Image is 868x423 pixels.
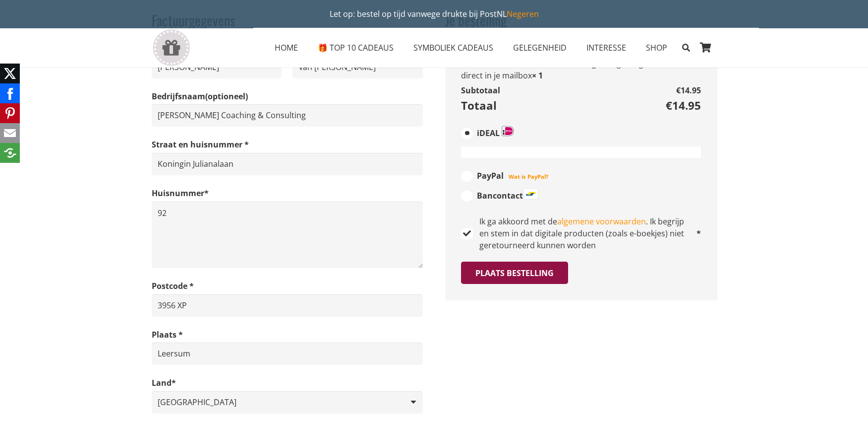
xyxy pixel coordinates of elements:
label: PayPal [477,168,548,184]
abbr: vereist [696,227,701,239]
a: 🎁 TOP 10 CADEAUS🎁 TOP 10 CADEAUS Menu [308,35,404,60]
span: Nederland [158,397,236,408]
span: SYMBOLIEK CADEAUS [413,42,493,53]
a: INTERESSEINTERESSE Menu [577,35,636,60]
a: Winkelwagen [695,28,717,68]
bdi: 14.95 [676,85,701,96]
abbr: vereist [244,139,249,150]
abbr: vereist [178,329,183,340]
span: € [676,85,681,96]
label: Bancontact [477,188,539,204]
input: Straatnaam en huisnummer [152,153,423,175]
label: Postcode [152,280,423,292]
abbr: vereist [189,281,194,291]
a: GELEGENHEIDGELEGENHEID Menu [503,35,577,60]
label: Plaats [152,329,423,341]
span: GELEGENHEID [513,42,567,53]
a: algemene voorwaarden [557,216,646,227]
button: Plaats bestelling [461,262,568,284]
span: HOME [275,42,298,53]
span: € [666,98,672,113]
th: Totaal [461,98,665,113]
span: (optioneel) [205,91,248,102]
span: Ik ga akkoord met de . Ik begrijp en stem in dat digitale producten (zoals e-boekjes) niet gereto... [479,215,689,251]
bdi: 14.95 [666,98,701,113]
a: Wat is PayPal? [509,174,548,179]
input: Ik ga akkoord met dealgemene voorwaarden. Ik begrijp en stem in dat digitale producten (zoals e-b... [461,227,473,239]
label: Straat en huisnummer [152,139,423,150]
strong: × 1 [532,70,543,81]
span: INTERESSE [586,42,626,53]
label: Land [152,377,423,389]
a: HOMEHOME Menu [265,35,308,60]
a: Zoeken [677,35,694,60]
a: gift-box-icon-grey-inspirerendwinkelen [152,29,191,67]
span: Land [152,391,423,414]
th: Subtotaal [461,83,665,98]
td: Donkere nacht van de Ziel - Ontvang de digitale gids direct in je mailbox [461,56,665,83]
a: SYMBOLIEK CADEAUSSYMBOLIEK CADEAUS Menu [404,35,503,60]
label: iDEAL [477,125,516,141]
span: 🎁 TOP 10 CADEAUS [318,42,394,53]
a: Negeren [507,8,539,19]
label: Huisnummer [152,187,423,199]
label: Bedrijfsnaam [152,90,423,102]
a: SHOPSHOP Menu [636,35,677,60]
span: SHOP [646,42,667,53]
